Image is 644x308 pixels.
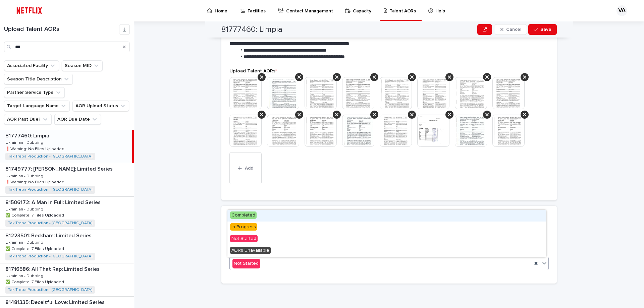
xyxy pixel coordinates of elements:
[62,60,103,71] button: Season MID
[4,101,70,111] button: Target Language Name
[506,27,521,32] span: Cancel
[5,173,45,179] p: Ukrainian - Dubbing
[5,179,66,185] p: ❗️Warning: No Files Uploaded
[495,24,527,35] button: Cancel
[528,24,557,35] button: Save
[8,154,92,159] a: Tak Treba Production - [GEOGRAPHIC_DATA]
[5,212,65,218] p: ✅ Complete: 7 Files Uploaded
[5,231,93,239] p: 81223501: Beckham: Limited Series
[229,69,277,73] span: Upload Talent AORs
[5,131,51,139] p: 81777460: Limpia
[5,265,101,272] p: 81716586: All That Rap: Limited Series
[4,87,65,98] button: Partner Service Type
[221,25,282,35] h2: 81777460: Limpia
[227,210,546,222] div: Completed
[72,101,129,111] button: AOR Upload Status
[8,254,92,259] a: Tak Treba Production - [GEOGRAPHIC_DATA]
[230,211,257,219] span: Completed
[616,5,627,16] div: VA
[5,298,106,306] p: 81481335: Deceitful Love: Limited Series
[8,288,92,292] a: Tak Treba Production - [GEOGRAPHIC_DATA]
[4,60,59,71] button: Associated Facility
[5,206,45,212] p: Ukrainian - Dubbing
[227,233,546,245] div: Not Started
[5,165,114,172] p: 81749777: [PERSON_NAME]: Limited Series
[5,198,102,206] p: 81506172: A Man in Full: Limited Series
[8,187,92,192] a: Tak Treba Production - [GEOGRAPHIC_DATA]
[5,272,45,279] p: Ukrainian - Dubbing
[8,221,92,226] a: Tak Treba Production - [GEOGRAPHIC_DATA]
[230,223,257,231] span: In Progress
[5,139,45,145] p: Ukrainian - Dubbing
[5,245,65,251] p: ✅ Complete: 7 Files Uploaded
[54,114,101,125] button: AOR Due Date
[232,259,260,268] div: Not Started
[227,245,546,257] div: AORs Unavailable
[540,27,551,32] span: Save
[4,114,52,125] button: AOR Past Due?
[229,152,262,184] button: Add
[245,166,253,171] span: Add
[5,279,65,285] p: ✅ Complete: 7 Files Uploaded
[13,4,45,17] img: ifQbXi3ZQGMSEF7WDB7W
[227,222,546,233] div: In Progress
[4,26,119,33] h1: Upload Talent AORs
[230,235,258,242] span: Not Started
[4,74,73,84] button: Season Title Description
[4,42,130,52] input: Search
[5,239,45,245] p: Ukrainian - Dubbing
[5,145,66,151] p: ❗️Warning: No Files Uploaded
[230,247,271,254] span: AORs Unavailable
